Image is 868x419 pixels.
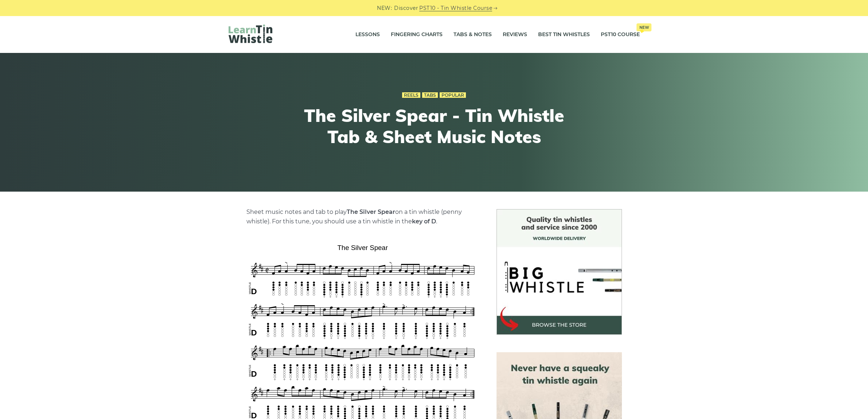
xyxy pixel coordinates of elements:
a: Lessons [355,26,380,44]
a: Reviews [503,26,527,44]
a: Tabs & Notes [454,26,492,44]
img: BigWhistle Tin Whistle Store [497,209,622,335]
a: Tabs [422,92,438,98]
strong: key of D [412,218,436,225]
a: Best Tin Whistles [538,26,590,44]
a: Fingering Charts [391,26,443,44]
a: Popular [440,92,466,98]
img: LearnTinWhistle.com [229,24,272,43]
p: Sheet music notes and tab to play on a tin whistle (penny whistle). For this tune, you should use... [246,207,479,226]
strong: The Silver Spear [347,208,395,215]
h1: The Silver Spear - Tin Whistle Tab & Sheet Music Notes [300,105,568,147]
a: PST10 CourseNew [601,26,640,44]
span: New [637,23,651,31]
a: Reels [402,92,420,98]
